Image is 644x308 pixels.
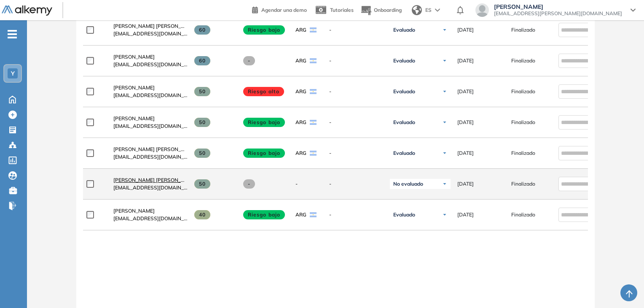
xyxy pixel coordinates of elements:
span: Evaluado [393,211,415,218]
span: 60 [194,56,211,65]
span: [EMAIL_ADDRESS][PERSON_NAME][DOMAIN_NAME] [494,10,622,17]
img: Ícono de flecha [442,58,447,63]
span: - [329,211,383,219]
span: Evaluado [393,119,415,126]
span: [EMAIL_ADDRESS][DOMAIN_NAME] [113,184,188,192]
span: Riesgo bajo [243,25,285,35]
span: [EMAIL_ADDRESS][DOMAIN_NAME] [113,215,188,222]
span: [EMAIL_ADDRESS][DOMAIN_NAME] [113,92,188,99]
img: Logo [2,5,52,16]
span: ES [425,6,432,14]
span: - [295,180,298,188]
img: ARG [310,151,317,156]
img: ARG [310,58,317,63]
span: [DATE] [457,180,474,188]
span: Finalizado [511,26,535,34]
span: Riesgo bajo [243,118,285,127]
span: [DATE] [457,57,474,65]
img: ARG [310,89,317,94]
span: Riesgo bajo [243,210,285,219]
span: Evaluado [393,88,415,95]
span: 50 [194,149,211,158]
span: 60 [194,25,211,35]
span: Finalizado [511,180,535,188]
span: [DATE] [457,211,474,219]
span: No evaluado [393,181,423,187]
span: [DATE] [457,26,474,34]
span: Riesgo alto [243,87,284,96]
span: - [329,149,383,157]
span: - [329,57,383,65]
span: Agendar una demo [261,7,307,13]
span: Finalizado [511,88,535,95]
a: [PERSON_NAME] [113,84,188,92]
img: ARG [310,27,317,32]
span: Evaluado [393,27,415,33]
span: [PERSON_NAME] [113,115,155,122]
img: ARG [310,120,317,125]
a: [PERSON_NAME] [PERSON_NAME] [113,176,188,184]
span: [DATE] [457,149,474,157]
span: ARG [295,26,306,34]
span: Evaluado [393,57,415,64]
span: Tutoriales [330,7,354,13]
span: [DATE] [457,88,474,95]
img: Ícono de flecha [442,120,447,125]
a: [PERSON_NAME] [113,53,188,61]
div: Widget de chat [602,267,644,308]
span: Riesgo bajo [243,149,285,158]
span: 50 [194,118,211,127]
span: - [243,56,255,65]
span: ARG [295,57,306,65]
img: Ícono de flecha [442,89,447,94]
span: [EMAIL_ADDRESS][DOMAIN_NAME] [113,122,188,130]
a: Agendar una demo [252,4,307,14]
span: - [329,180,383,188]
span: Evaluado [393,150,415,157]
span: - [329,88,383,95]
span: [PERSON_NAME] [113,208,155,214]
img: Ícono de flecha [442,181,447,186]
img: arrow [435,8,440,12]
span: Finalizado [511,57,535,65]
iframe: Chat Widget [602,267,644,308]
button: Onboarding [360,1,402,19]
span: Finalizado [511,149,535,157]
span: 50 [194,87,211,96]
span: [DATE] [457,119,474,126]
span: 40 [194,210,211,219]
img: ARG [310,212,317,217]
span: Finalizado [511,211,535,219]
span: Onboarding [374,7,402,13]
a: [PERSON_NAME] [PERSON_NAME] [113,22,188,30]
span: - [243,179,255,189]
span: [PERSON_NAME] [113,54,155,60]
img: Ícono de flecha [442,212,447,217]
span: Y [11,70,15,77]
span: [PERSON_NAME] [PERSON_NAME] [113,177,197,183]
span: [PERSON_NAME] [PERSON_NAME] [113,23,197,29]
span: - [329,26,383,34]
span: Finalizado [511,119,535,126]
a: [PERSON_NAME] [113,207,188,215]
a: [PERSON_NAME] [PERSON_NAME] [113,146,188,153]
span: ARG [295,149,306,157]
span: - [329,119,383,126]
span: ARG [295,211,306,219]
img: Ícono de flecha [442,151,447,156]
span: [PERSON_NAME] [PERSON_NAME] [113,146,197,152]
span: [EMAIL_ADDRESS][DOMAIN_NAME] [113,153,188,161]
img: Ícono de flecha [442,27,447,32]
span: ARG [295,88,306,95]
span: [PERSON_NAME] [494,3,622,10]
span: 50 [194,179,211,189]
i: - [8,33,17,35]
img: world [412,5,422,15]
span: [EMAIL_ADDRESS][DOMAIN_NAME] [113,61,188,68]
span: ARG [295,119,306,126]
span: [EMAIL_ADDRESS][DOMAIN_NAME] [113,30,188,38]
a: [PERSON_NAME] [113,115,188,122]
span: [PERSON_NAME] [113,84,155,91]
